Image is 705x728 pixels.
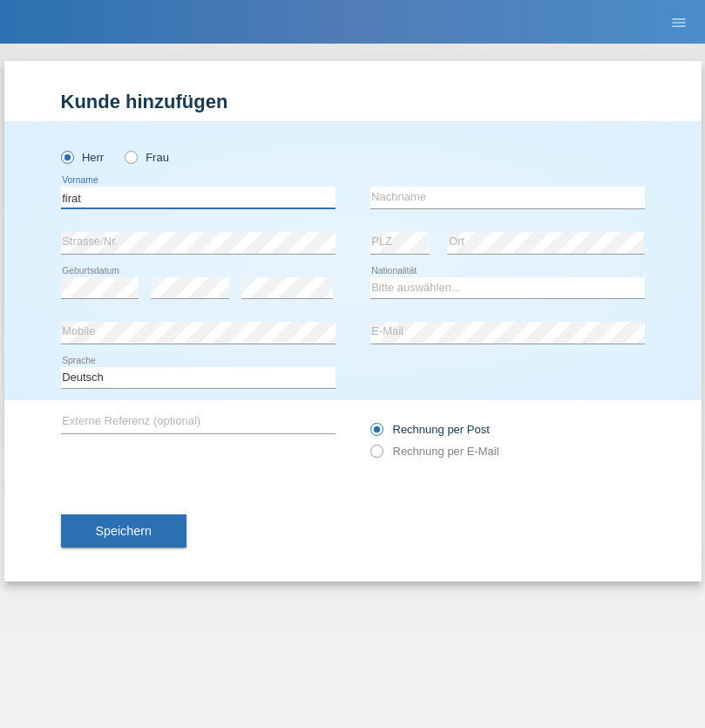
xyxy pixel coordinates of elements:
[661,17,696,27] a: menu
[61,151,105,164] label: Herr
[370,445,499,458] label: Rechnung per E-Mail
[125,151,136,162] input: Frau
[61,514,186,548] button: Speichern
[370,423,490,436] label: Rechnung per Post
[670,14,688,31] i: menu
[96,524,152,538] span: Speichern
[370,445,382,466] input: Rechnung per E-Mail
[370,423,382,445] input: Rechnung per Post
[61,151,72,162] input: Herr
[125,151,169,164] label: Frau
[61,91,645,112] h1: Kunde hinzufügen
